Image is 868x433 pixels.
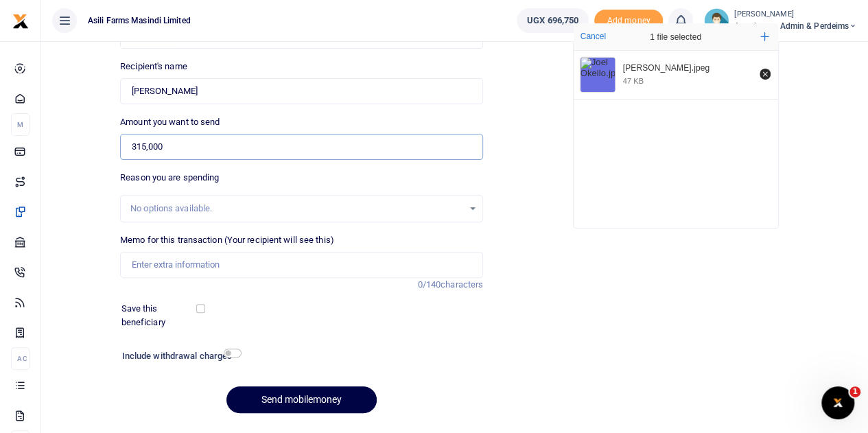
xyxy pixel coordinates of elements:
[623,76,644,86] div: 47 KB
[704,8,729,33] img: profile-user
[734,20,857,32] span: Amatheon - Admin & Perdeims
[527,14,578,27] span: UGX 696,750
[120,134,483,160] input: UGX
[120,115,220,129] label: Amount you want to send
[130,202,463,215] div: No options available.
[573,23,779,229] div: File Uploader
[755,27,775,47] button: Add more files
[511,8,594,33] li: Wallet ballance
[758,67,773,82] button: Remove file
[11,113,30,136] li: M
[120,78,483,104] input: Loading name...
[618,23,734,51] div: 1 file selected
[121,302,199,329] label: Save this beneficiary
[120,233,334,247] label: Memo for this transaction (Your recipient will see this)
[594,14,663,25] a: Add money
[120,252,483,278] input: Enter extra information
[704,8,857,33] a: profile-user [PERSON_NAME] Amatheon - Admin & Perdeims
[120,60,187,73] label: Recipient's name
[418,279,441,290] span: 0/140
[120,171,219,185] label: Reason you are spending
[441,279,483,290] span: characters
[594,10,663,32] li: Toup your wallet
[517,8,589,33] a: UGX 696,750
[623,63,752,74] div: Joel Okello.jpeg
[594,10,663,32] span: Add money
[849,386,860,397] span: 1
[12,13,29,30] img: logo-small
[11,347,30,370] li: Ac
[580,58,615,92] img: Joel Okello.jpeg
[82,14,196,27] span: Asili Farms Masindi Limited
[12,15,29,25] a: logo-small logo-large logo-large
[821,386,854,419] iframe: Intercom live chat
[734,9,857,21] small: [PERSON_NAME]
[576,27,610,45] button: Cancel
[122,351,235,362] h6: Include withdrawal charges
[226,386,377,413] button: Send mobilemoney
